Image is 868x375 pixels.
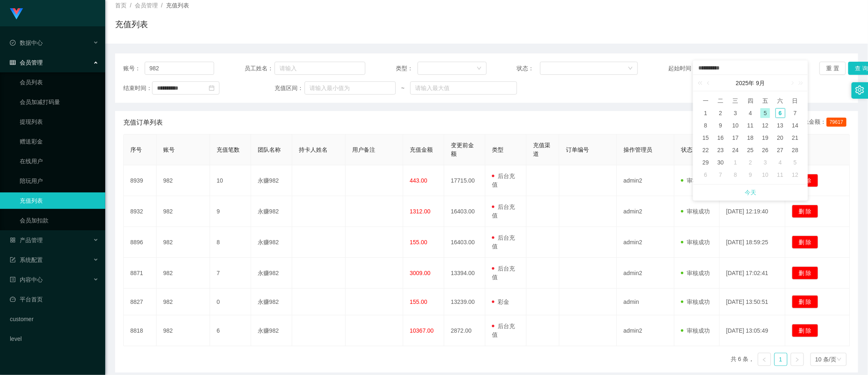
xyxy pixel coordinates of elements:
[258,146,281,153] span: 团队名称
[135,2,158,9] span: 会员管理
[745,185,756,200] a: 今天
[10,8,23,20] img: logo.9652507e.png
[396,64,418,73] span: 类型：
[788,169,803,181] td: 2025年10月12日
[731,120,741,130] div: 10
[681,239,710,245] span: 审核成功
[760,145,770,155] div: 26
[157,258,210,289] td: 982
[617,315,674,346] td: admin2
[210,165,251,196] td: 10
[410,270,431,276] span: 3009.00
[10,331,99,347] a: level
[716,145,725,155] div: 23
[130,2,132,9] span: /
[773,132,787,144] td: 2025年9月20日
[760,157,770,167] div: 3
[698,156,713,169] td: 2025年9月29日
[776,157,785,167] div: 4
[251,196,292,227] td: 永赚982
[115,18,148,30] h1: 充值列表
[10,59,43,66] span: 会员管理
[788,156,803,169] td: 2025年10月5日
[210,315,251,346] td: 6
[788,95,803,107] th: 周日
[731,157,741,167] div: 1
[731,108,741,118] div: 3
[492,146,503,153] span: 类型
[444,165,485,196] td: 17715.00
[157,289,210,315] td: 982
[492,204,515,219] span: 后台充值
[716,120,725,130] div: 9
[758,144,773,156] td: 2025年9月26日
[166,2,189,9] span: 充值列表
[788,97,803,104] span: 日
[773,156,787,169] td: 2025年10月4日
[161,2,163,9] span: /
[792,295,818,308] button: 删 除
[776,120,785,130] div: 13
[773,144,787,156] td: 2025年9月27日
[681,327,710,334] span: 审核成功
[788,144,803,156] td: 2025年9月28日
[617,289,674,315] td: admin
[681,270,710,276] span: 审核成功
[701,170,711,180] div: 6
[743,119,758,132] td: 2025年9月11日
[701,145,711,155] div: 22
[855,86,864,95] i: 图标: setting
[410,81,517,95] input: 请输入最大值
[746,145,755,155] div: 25
[713,144,728,156] td: 2025年9月23日
[210,227,251,258] td: 8
[623,146,652,153] span: 操作管理员
[746,108,755,118] div: 4
[705,75,713,91] a: 上个月 (翻页上键)
[20,133,99,150] a: 赠送彩金
[758,95,773,107] th: 周五
[792,266,818,280] button: 删 除
[758,97,773,104] span: 五
[762,357,767,362] i: 图标: left
[352,146,375,153] span: 用户备注
[743,144,758,156] td: 2025年9月25日
[145,62,214,75] input: 请输入
[728,144,743,156] td: 2025年9月24日
[681,177,710,184] span: 审核成功
[157,315,210,346] td: 982
[10,40,16,46] i: 图标: check-circle-o
[794,75,805,91] a: 下一年 (Control键加右方向键)
[492,299,509,305] span: 彩金
[713,107,728,119] td: 2025年9月2日
[791,353,804,366] li: 下一页
[157,196,210,227] td: 982
[728,119,743,132] td: 2025年9月10日
[124,315,157,346] td: 8818
[820,62,846,75] button: 重 置
[792,236,818,249] button: 删 除
[790,170,800,180] div: 12
[728,97,743,104] span: 三
[701,120,711,130] div: 8
[728,169,743,181] td: 2025年10月8日
[305,81,396,95] input: 请输入最小值为
[776,145,785,155] div: 27
[10,39,43,46] span: 数据中心
[20,153,99,169] a: 在线用户
[758,107,773,119] td: 2025年9月5日
[790,145,800,155] div: 28
[115,2,127,9] span: 首页
[815,353,836,366] div: 10 条/页
[698,132,713,144] td: 2025年9月15日
[492,234,515,250] span: 后台充值
[251,289,292,315] td: 永赚982
[701,133,711,143] div: 15
[492,265,515,280] span: 后台充值
[617,196,674,227] td: admin2
[410,327,434,334] span: 10367.00
[776,108,785,118] div: 6
[20,173,99,189] a: 陪玩用户
[743,107,758,119] td: 2025年9月4日
[788,107,803,119] td: 2025年9月7日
